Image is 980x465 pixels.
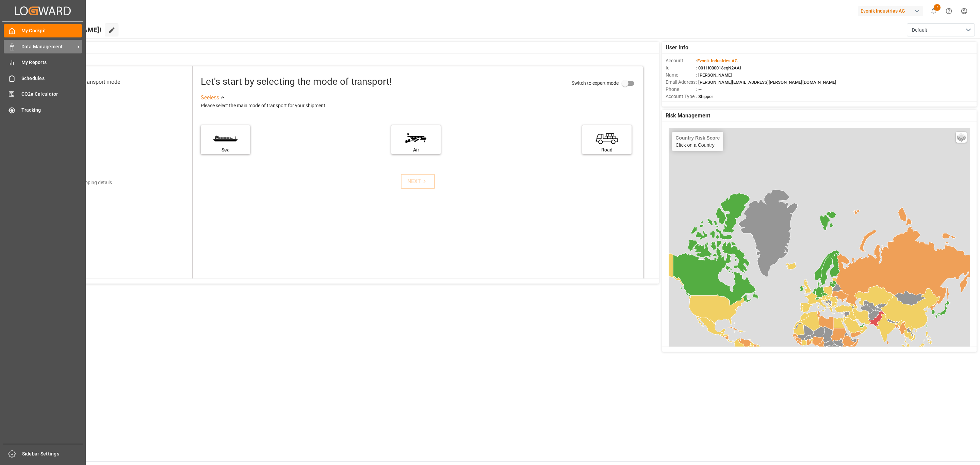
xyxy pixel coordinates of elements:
span: Account [666,57,696,64]
span: Name [666,71,696,79]
button: NEXT [401,174,435,189]
span: CO2e Calculator [21,91,82,98]
h4: Country Risk Score [675,135,720,141]
span: My Cockpit [21,27,82,34]
a: Layers [956,132,967,143]
span: Sidebar Settings [22,450,83,458]
span: Schedules [21,75,82,82]
span: Phone [666,86,696,93]
span: Id [666,64,696,71]
div: Air [395,146,437,154]
span: : Shipper [696,94,713,99]
a: Tracking [4,103,82,116]
span: User Info [666,44,688,52]
span: Default [912,27,927,34]
div: Select transport mode [67,78,120,86]
div: Add shipping details [69,179,112,186]
span: Account Type [666,93,696,100]
a: CO2e Calculator [4,87,82,101]
span: Email Address [666,79,696,86]
span: Tracking [21,107,82,114]
span: My Reports [21,59,82,66]
a: My Reports [4,56,82,69]
span: Switch to expert mode [572,80,619,86]
span: : [PERSON_NAME][EMAIL_ADDRESS][PERSON_NAME][DOMAIN_NAME] [696,80,836,85]
button: Help Center [941,3,957,19]
div: Road [586,146,628,154]
span: Risk Management [666,112,710,120]
span: : [696,58,738,63]
span: Data Management [21,43,75,50]
div: Please select the main mode of transport for your shipment. [201,102,638,110]
a: Schedules [4,71,82,85]
a: My Cockpit [4,24,82,37]
button: show 7 new notifications [926,3,941,19]
span: : — [696,87,702,92]
button: open menu [907,23,975,36]
div: Sea [204,146,247,154]
div: Let's start by selecting the mode of transport! [201,75,392,89]
span: Evonik Industries AG [697,58,738,63]
div: Evonik Industries AG [858,6,923,16]
span: 7 [934,4,941,11]
div: See less [201,94,219,102]
span: : 0011t000013eqN2AAI [696,65,741,70]
div: Click on a Country [675,135,720,148]
button: Evonik Industries AG [858,4,926,17]
span: : [PERSON_NAME] [696,73,732,78]
div: NEXT [407,177,428,186]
